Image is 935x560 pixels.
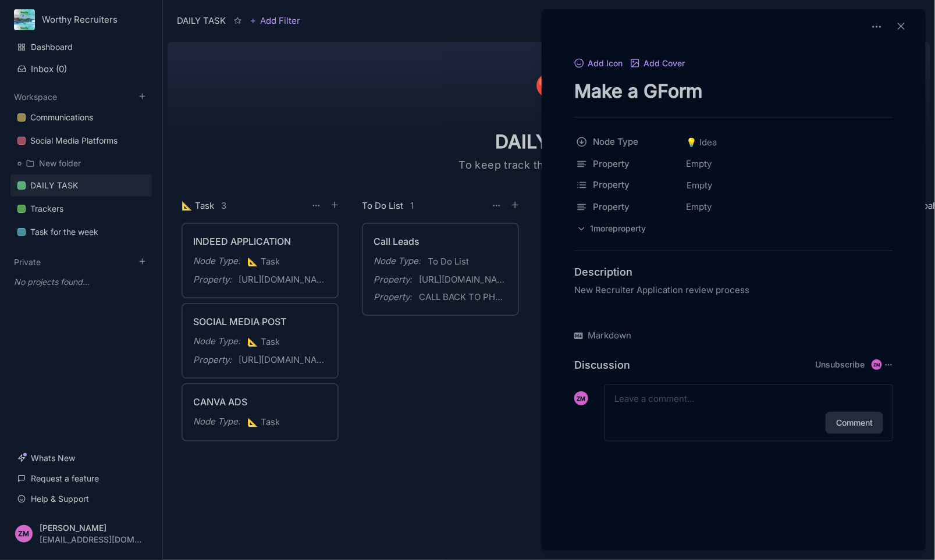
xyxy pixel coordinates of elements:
[571,131,682,152] button: Node Type
[593,200,670,214] span: Property
[682,154,893,174] div: Empty
[574,59,623,69] button: Add Icon
[574,79,893,103] textarea: node title
[571,154,682,174] button: Property
[682,197,893,217] div: Empty
[574,154,893,174] div: PropertyEmpty
[574,265,893,279] h4: Description
[593,178,670,192] span: Property
[571,174,682,195] button: Property
[574,174,893,197] div: PropertyEmpty
[593,135,670,149] span: Node Type
[574,131,893,154] div: Node Type💡Idea
[872,359,882,370] div: ZM
[826,412,883,434] button: Comment
[815,359,865,370] button: Unsubscribe
[574,221,649,237] button: 1moreproperty
[574,358,630,372] h4: Discussion
[574,329,893,343] div: Markdown
[686,137,699,148] i: 💡
[630,59,685,69] button: Add Cover
[686,178,713,193] span: Empty
[593,157,670,171] span: Property
[686,135,717,149] span: Idea
[574,197,893,217] div: PropertyEmpty
[571,197,682,217] button: Property
[574,391,588,405] div: ZM
[574,283,893,297] p: New Recruiter Application review process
